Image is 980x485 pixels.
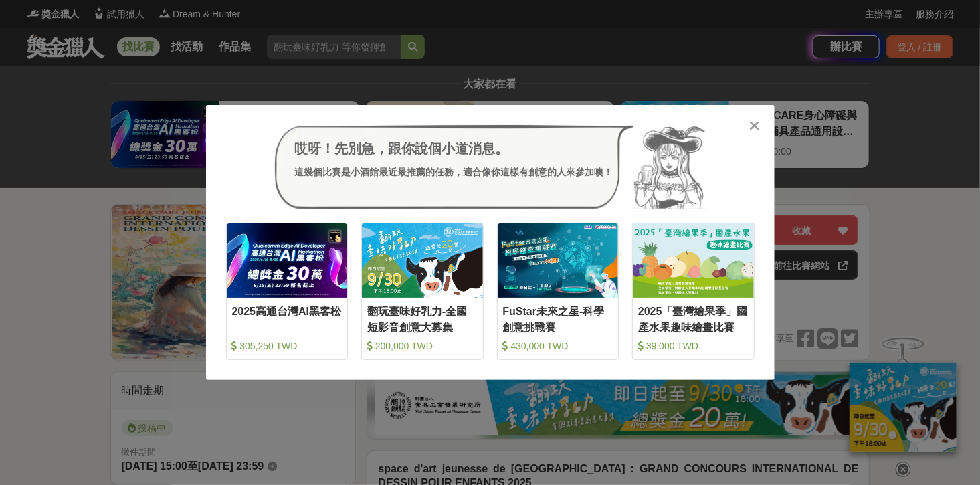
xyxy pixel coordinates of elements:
[367,339,478,353] div: 200,000 TWD
[232,304,342,334] div: 2025高通台灣AI黑客松
[295,165,613,179] div: 這幾個比賽是小酒館最近最推薦的任務，適合像你這樣有創意的人來參加噢！
[497,223,619,360] a: Cover ImageFuStar未來之星-科學創意挑戰賽 430,000 TWD
[503,339,613,353] div: 430,000 TWD
[226,223,349,360] a: Cover Image2025高通台灣AI黑客松 305,250 TWD
[503,304,613,334] div: FuStar未來之星-科學創意挑戰賽
[498,223,619,298] img: Cover Image
[632,223,755,360] a: Cover Image2025「臺灣繪果季」國產水果趣味繪畫比賽 39,000 TWD
[638,339,749,353] div: 39,000 TWD
[633,223,754,298] img: Cover Image
[362,223,483,298] img: Cover Image
[295,138,613,159] div: 哎呀！先別急，跟你說個小道消息。
[638,304,749,334] div: 2025「臺灣繪果季」國產水果趣味繪畫比賽
[361,223,484,360] a: Cover Image翻玩臺味好乳力-全國短影音創意大募集 200,000 TWD
[633,125,706,209] img: Avatar
[232,339,342,353] div: 305,250 TWD
[367,304,478,334] div: 翻玩臺味好乳力-全國短影音創意大募集
[227,223,348,298] img: Cover Image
